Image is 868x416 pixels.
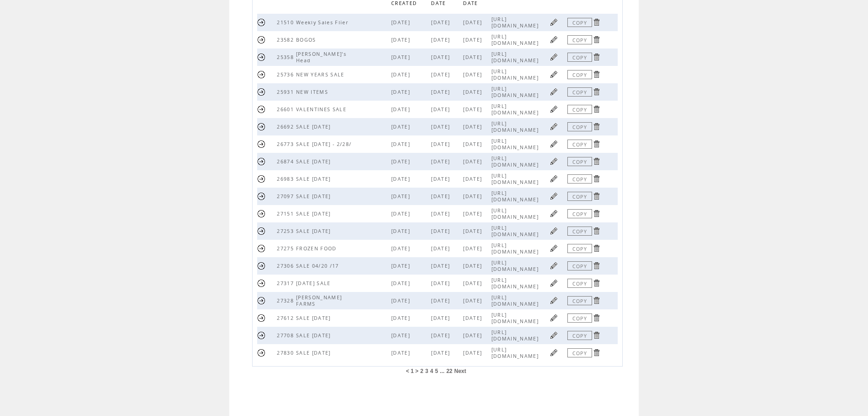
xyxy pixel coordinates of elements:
a: Click to delete page [592,18,601,27]
span: Next [454,368,466,374]
span: SALE [DATE] [296,228,333,234]
span: [DATE] [391,245,412,252]
a: Click to edit page [550,174,558,183]
a: Send this page URL by SMS [257,140,266,148]
a: Send this page URL by SMS [257,209,266,218]
span: [DATE] [431,332,452,339]
a: Send this page URL by SMS [257,348,266,357]
span: [DATE] [463,350,484,356]
span: [DATE] [431,54,452,60]
span: [DATE] [431,106,452,113]
span: [DATE] [463,263,484,269]
span: [DATE] [463,211,484,217]
span: SALE [DATE] [296,124,333,130]
a: Send this page URL by SMS [257,70,266,79]
span: 4 [430,368,433,374]
a: 2 [421,368,424,374]
span: [DATE] [391,280,412,286]
span: 26692 [277,124,296,130]
span: [DATE] [431,71,452,78]
a: Send this page URL by SMS [257,18,266,27]
a: Click to edit page [550,105,558,113]
span: [DATE] [431,19,452,26]
a: COPY [567,157,592,166]
a: Send this page URL by SMS [257,261,266,270]
span: [DATE] [391,37,412,43]
a: COPY [567,261,592,270]
span: NEW YEARS SALE [296,71,347,78]
span: [DATE] [391,315,412,321]
span: [DATE] [431,350,452,356]
a: COPY [567,313,592,323]
span: SALE [DATE] [296,332,333,339]
span: 27317 [277,280,296,286]
span: [DATE] [463,245,484,252]
span: [DATE] [431,280,452,286]
a: Click to edit page [550,53,558,61]
span: [URL][DOMAIN_NAME] [491,68,541,81]
span: [DATE] [463,332,484,339]
a: Click to delete page [592,296,601,305]
a: COPY [567,105,592,114]
a: COPY [567,296,592,305]
a: Click to delete page [592,313,601,322]
a: COPY [567,70,592,79]
span: [DATE] [391,350,412,356]
a: COPY [567,140,592,149]
a: Click to delete page [592,157,601,166]
a: Click to edit page [550,313,558,322]
span: [DATE] [463,228,484,234]
span: < 1 > [406,368,418,374]
a: Click to delete page [592,35,601,44]
a: Click to delete page [592,122,601,131]
a: Send this page URL by SMS [257,244,266,253]
a: COPY [567,348,592,357]
a: Send this page URL by SMS [257,313,266,322]
a: COPY [567,331,592,340]
span: [DATE] [463,176,484,182]
span: [DATE] [391,106,412,113]
span: SALE [DATE] [296,315,333,321]
span: [DATE] [391,19,412,26]
a: COPY [567,18,592,27]
span: FROZEN FOOD [296,245,339,252]
a: Click to edit page [550,296,558,305]
span: [DATE] [463,297,484,304]
span: [DATE] [431,245,452,252]
span: [DATE] [391,71,412,78]
span: [DATE] [391,211,412,217]
span: [DATE] [391,193,412,200]
span: 25931 [277,89,296,95]
span: [DATE] [391,141,412,147]
span: [URL][DOMAIN_NAME] [491,242,541,255]
a: Click to edit page [550,70,558,79]
a: Click to edit page [550,157,558,166]
span: [DATE] [463,315,484,321]
span: [DATE] [463,54,484,60]
a: Click to edit page [550,140,558,148]
a: Send this page URL by SMS [257,105,266,113]
a: Click to edit page [550,209,558,218]
a: Click to delete page [592,244,601,253]
span: 27328 [277,297,296,304]
span: [DATE] [463,71,484,78]
span: 27612 [277,315,296,321]
a: Click to edit page [550,331,558,340]
span: [URL][DOMAIN_NAME] [491,277,541,290]
a: 22 [446,368,452,374]
span: [DATE] [431,228,452,234]
span: BOGOS [296,37,318,43]
span: 5 [435,368,438,374]
span: [URL][DOMAIN_NAME] [491,86,541,98]
span: 21510 [277,19,296,26]
span: [URL][DOMAIN_NAME] [491,259,541,272]
span: [DATE] [391,124,412,130]
a: COPY [567,174,592,184]
span: [DATE] [391,54,412,60]
span: [URL][DOMAIN_NAME] [491,173,541,185]
span: [DATE] [463,89,484,95]
a: COPY [567,87,592,97]
span: [DATE] [463,193,484,200]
